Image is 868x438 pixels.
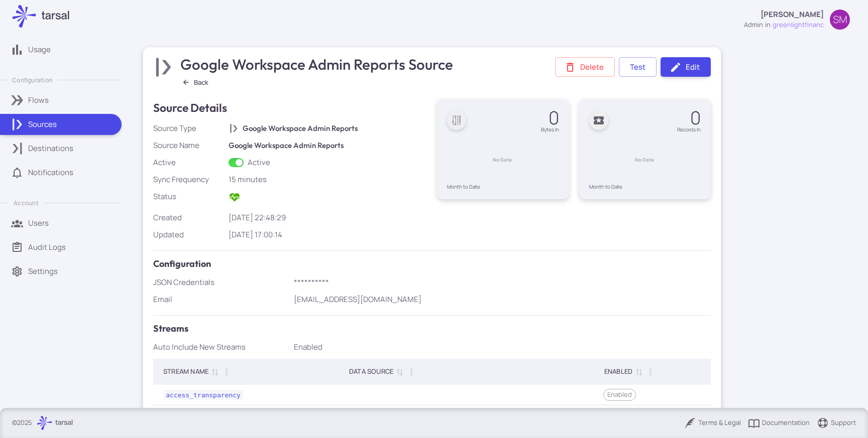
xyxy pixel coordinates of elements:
[28,266,58,277] p: Settings
[403,364,419,380] button: Column Actions
[761,9,824,20] p: [PERSON_NAME]
[677,109,701,127] div: 0
[541,127,559,132] div: Bytes In
[684,417,741,429] a: Terms & Legal
[229,174,427,185] div: 15 minutes
[153,294,290,305] div: Email
[748,417,810,429] a: Documentation
[153,342,290,353] div: Auto Include New Streams
[28,119,57,130] p: Sources
[229,212,427,223] div: [DATE] 22:48:29
[677,127,701,132] div: Records In
[153,277,290,288] div: JSON Credentials
[28,143,73,154] p: Destinations
[589,184,701,189] div: Month to Date
[765,20,771,30] span: in
[642,364,659,380] button: Column Actions
[243,123,358,134] h6: Google Workspace Admin Reports
[153,191,225,202] div: Status
[219,364,235,380] button: Column Actions
[294,342,711,353] div: Enabled
[447,137,559,184] svg: Interactive chart
[393,367,405,376] span: Sort by Data Source ascending
[229,140,427,151] h6: Google Workspace Admin Reports
[248,157,270,168] span: Active
[229,229,427,240] div: [DATE] 17:00:14
[817,417,856,429] a: Support
[153,322,711,336] h5: Streams
[28,218,49,229] p: Users
[14,199,38,207] p: Account
[229,195,241,206] span: Active
[349,366,393,378] div: Data Source
[153,229,225,240] div: Updated
[661,57,711,77] a: Edit
[153,212,225,223] div: Created
[738,6,856,34] button: [PERSON_NAME]adminingreenlightfinancSM
[180,56,455,73] h3: Google Workspace Admin Reports Source
[178,76,213,89] button: Back
[28,95,49,106] p: Flows
[744,20,763,30] div: admin
[153,174,225,185] div: Sync Frequency
[589,137,701,184] div: Chart. Highcharts interactive chart.
[28,44,51,55] p: Usage
[604,366,632,378] div: enabled
[604,390,635,400] span: Enabled
[153,123,225,134] div: Source Type
[447,137,559,184] div: Chart. Highcharts interactive chart.
[493,157,512,163] text: No Data
[153,157,225,168] div: Active
[12,418,32,428] p: © 2025
[632,367,644,376] span: Sort by enabled descending
[833,15,847,25] span: SM
[153,99,227,117] h4: Source Details
[619,57,657,77] button: Test
[208,367,221,376] span: Sort by Stream Name ascending
[163,366,208,378] div: Stream Name
[294,294,711,305] p: [EMAIL_ADDRESS][DOMAIN_NAME]
[555,57,615,77] button: Delete
[153,140,225,151] div: Source Name
[163,390,243,399] a: access_transparency
[153,257,711,271] h5: Configuration
[12,76,52,84] p: Configuration
[773,20,824,30] span: greenlightfinanc
[28,167,73,178] p: Notifications
[589,137,701,184] svg: Interactive chart
[447,184,559,189] div: Month to Date
[28,242,66,253] p: Audit Logs
[541,109,559,127] div: 0
[635,157,654,163] text: No Data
